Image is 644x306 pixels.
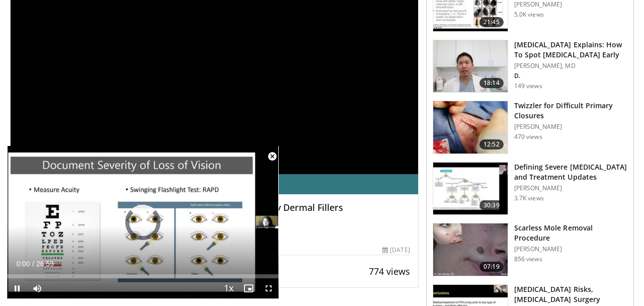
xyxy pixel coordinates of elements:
a: 07:19 Scarless Mole Removal Procedure [PERSON_NAME] 856 views [433,223,627,276]
button: Mute [27,278,47,298]
img: 911f645e-9ae4-42a1-ac51-728b494db297.150x105_q85_crop-smart_upscale.jpg [433,163,508,215]
button: Enable picture-in-picture mode [238,278,259,298]
p: 856 views [514,255,542,263]
span: 21:45 [479,17,504,27]
p: [PERSON_NAME] [514,184,627,192]
p: 149 views [514,82,542,90]
p: 5.0K views [514,11,544,19]
span: 26:59 [36,260,54,268]
span: 774 views [369,265,410,277]
h3: Twizzler for Difficult Primary Closures [514,101,627,121]
div: Progress Bar [7,274,279,278]
a: 30:39 Defining Severe [MEDICAL_DATA] and Treatment Updates [PERSON_NAME] 3.7K views [433,162,627,215]
button: Close [262,146,282,167]
div: [DATE] [382,246,410,255]
img: bef4b0ed-0911-4397-8be8-0e4774d2267e.150x105_q85_crop-smart_upscale.jpg [433,223,508,276]
p: [PERSON_NAME], MD [514,62,627,70]
video-js: Video Player [7,146,279,299]
img: 3a6debdd-43bd-4619-92d6-706b5511afd1.150x105_q85_crop-smart_upscale.jpg [433,40,508,93]
button: Pause [7,278,27,298]
span: 18:14 [479,78,504,88]
span: 0:00 [16,260,30,268]
p: [PERSON_NAME] [514,1,627,9]
span: 07:19 [479,262,504,272]
h3: [MEDICAL_DATA] Explains: How To Spot [MEDICAL_DATA] Early [514,40,627,60]
p: [PERSON_NAME] [514,245,627,253]
p: D. [514,72,627,80]
button: Playback Rate [218,278,238,298]
span: / [32,260,34,268]
p: [PERSON_NAME] [514,123,627,131]
span: 12:52 [479,139,504,149]
p: 3.7K views [514,194,544,202]
a: 12:52 Twizzler for Difficult Primary Closures [PERSON_NAME] 470 views [433,101,627,154]
h3: Defining Severe [MEDICAL_DATA] and Treatment Updates [514,162,627,182]
a: 18:14 [MEDICAL_DATA] Explains: How To Spot [MEDICAL_DATA] Early [PERSON_NAME], MD D. 149 views [433,40,627,93]
img: 54f571b8-9055-49ae-9834-e8af010c68c4.150x105_q85_crop-smart_upscale.jpg [433,101,508,154]
button: Fullscreen [259,278,279,298]
h3: Scarless Mole Removal Procedure [514,223,627,243]
span: 30:39 [479,200,504,210]
p: 470 views [514,133,542,141]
